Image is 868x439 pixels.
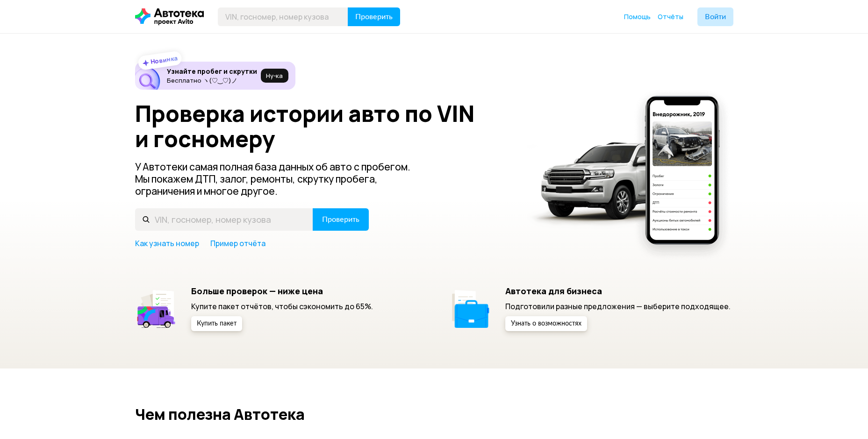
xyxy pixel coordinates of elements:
button: Проверить [348,7,400,26]
h5: Автотека для бизнеса [505,286,731,296]
button: Войти [697,7,733,26]
a: Как узнать номер [135,238,199,248]
button: Узнать о возможностях [505,316,587,331]
h2: Чем полезна Автотека [135,406,733,423]
p: Бесплатно ヽ(♡‿♡)ノ [167,77,257,84]
button: Проверить [313,208,369,231]
span: Проверить [322,216,359,223]
p: Подготовили разные предложения — выберите подходящее. [505,301,731,312]
span: Купить пакет [197,320,237,327]
a: Пример отчёта [210,238,265,248]
h6: Узнайте пробег и скрутки [167,67,257,76]
h1: Проверка истории авто по VIN и госномеру [135,101,515,151]
a: Отчёты [658,12,683,21]
span: Войти [705,13,726,21]
button: Купить пакет [191,316,242,331]
p: Купите пакет отчётов, чтобы сэкономить до 65%. [191,301,373,312]
input: VIN, госномер, номер кузова [135,208,313,231]
p: У Автотеки самая полная база данных об авто с пробегом. Мы покажем ДТП, залог, ремонты, скрутку п... [135,161,426,197]
strong: Новинка [150,54,178,66]
span: Проверить [355,13,393,21]
span: Узнать о возможностях [511,320,581,327]
span: Ну‑ка [266,72,283,79]
a: Помощь [624,12,651,21]
h5: Больше проверок — ниже цена [191,286,373,296]
input: VIN, госномер, номер кузова [218,7,348,26]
